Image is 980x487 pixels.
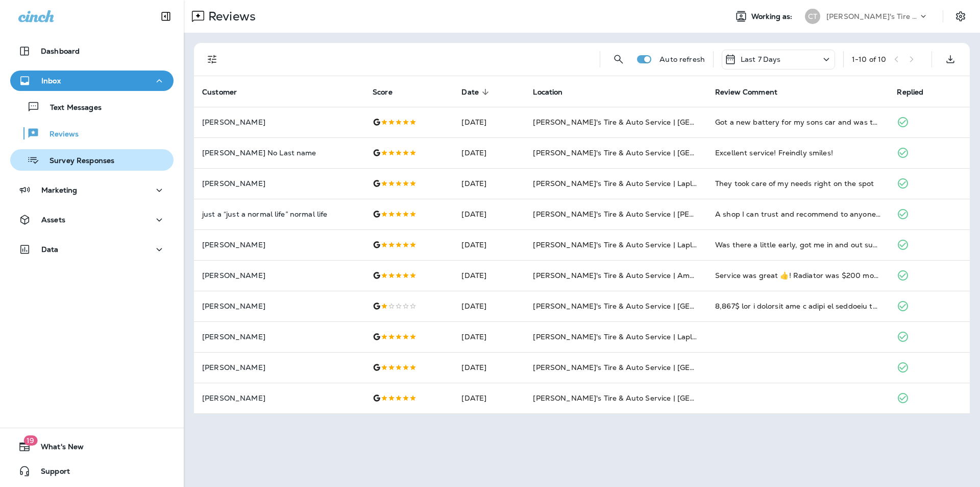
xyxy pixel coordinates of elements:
button: Text Messages [10,96,174,118]
p: Assets [41,216,65,224]
button: Support [10,461,174,481]
p: [PERSON_NAME] [202,271,356,280]
button: Survey Responses [10,149,174,171]
p: Dashboard [41,47,80,55]
span: Replied [897,87,937,97]
td: [DATE] [453,352,525,383]
button: Inbox [10,71,174,91]
p: just a “just a normal life” normal life [202,210,356,218]
span: [PERSON_NAME]'s Tire & Auto Service | Laplace [533,240,704,249]
td: [DATE] [453,291,525,321]
span: Customer [202,88,237,97]
span: Date [461,88,479,97]
span: Support [31,467,70,479]
div: A shop I can trust and recommend to anyone!!! Wow, great customer service. Cy is a honest person,... [715,209,880,219]
span: What's New [31,443,84,455]
p: [PERSON_NAME] [202,118,356,126]
button: Export as CSV [940,49,961,69]
span: [PERSON_NAME]'s Tire & Auto Service | [GEOGRAPHIC_DATA][PERSON_NAME] [533,118,820,127]
p: [PERSON_NAME] [202,241,356,249]
span: Date [461,87,492,97]
p: Marketing [41,186,77,194]
span: Review Comment [715,88,777,97]
button: Data [10,239,174,260]
p: [PERSON_NAME] [202,179,356,188]
div: Service was great 👍! Radiator was $200 more than I could have purchased at another location. That... [715,270,880,281]
p: [PERSON_NAME] [202,302,356,310]
p: Data [41,245,59,253]
td: [DATE] [453,321,525,352]
div: CT [805,9,820,24]
span: Customer [202,87,250,97]
button: Marketing [10,180,174,200]
button: 19What's New [10,436,174,457]
td: [DATE] [453,107,525,137]
span: 19 [23,435,37,446]
p: [PERSON_NAME] [202,333,356,341]
td: [DATE] [453,137,525,168]
button: Settings [951,7,970,26]
div: 4,700$ for a radiator and a bunch or steering components to be changed. They changed out a bunch ... [715,301,880,311]
p: Survey Responses [39,156,114,166]
td: [DATE] [453,168,525,199]
p: Inbox [41,77,61,85]
span: [PERSON_NAME]'s Tire & Auto Service | [PERSON_NAME][GEOGRAPHIC_DATA] [533,210,820,219]
div: 1 - 10 of 10 [852,55,886,63]
button: Search Reviews [608,49,629,69]
div: Excellent service! Freindly smiles! [715,148,880,158]
span: Review Comment [715,87,791,97]
span: Score [373,87,406,97]
span: [PERSON_NAME]'s Tire & Auto Service | [GEOGRAPHIC_DATA] [533,393,756,403]
div: Was there a little early, got me in and out super quick. Thank you [715,240,880,250]
span: [PERSON_NAME]'s Tire & Auto Service | [GEOGRAPHIC_DATA] [533,302,756,311]
span: Score [373,88,393,97]
div: They took care of my needs right on the spot [715,178,880,189]
button: Dashboard [10,41,174,61]
td: [DATE] [453,383,525,413]
span: [PERSON_NAME]'s Tire & Auto Service | [GEOGRAPHIC_DATA] [533,363,756,372]
button: Reviews [10,123,174,144]
p: Text Messages [40,103,102,113]
span: [PERSON_NAME]'s Tire & Auto Service | Laplace [533,179,704,188]
p: [PERSON_NAME] [202,363,356,372]
span: [PERSON_NAME]'s Tire & Auto Service | Laplace [533,332,704,341]
p: Auto refresh [659,55,705,63]
span: Location [533,87,576,97]
p: Reviews [39,130,79,140]
td: [DATE] [453,199,525,229]
p: [PERSON_NAME] [202,394,356,402]
button: Collapse Sidebar [152,6,180,27]
td: [DATE] [453,229,525,260]
p: [PERSON_NAME] No Last name [202,149,356,157]
p: Reviews [204,9,256,24]
span: Replied [897,88,923,97]
td: [DATE] [453,260,525,291]
p: Last 7 Days [741,55,781,63]
span: Location [533,88,562,97]
p: [PERSON_NAME]'s Tire & Auto [826,12,918,20]
button: Filters [202,49,223,69]
span: [PERSON_NAME]'s Tire & Auto Service | [GEOGRAPHIC_DATA] [533,148,756,157]
span: Working as: [751,12,795,21]
span: [PERSON_NAME]'s Tire & Auto Service | Ambassador [533,271,722,280]
div: Got a new battery for my sons car and was told that my alternator was bad when they checked it ou... [715,117,880,127]
button: Assets [10,210,174,230]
